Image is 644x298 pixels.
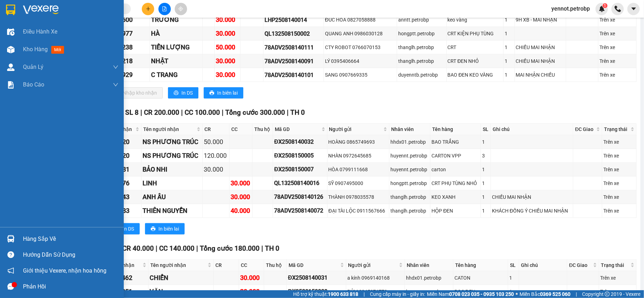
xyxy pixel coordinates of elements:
[600,288,635,296] div: Trên xe
[516,57,565,65] div: CHIỀU MAI NHẬN
[603,138,635,146] div: Trên xe
[454,274,507,282] div: CATON
[6,6,51,23] div: VP Bom Bo
[627,3,640,15] button: caret-down
[599,57,635,65] div: Trên xe
[143,151,201,161] div: NS PHƯƠNG TRÚC
[390,207,429,215] div: thanglh.petrobp
[159,244,195,252] span: CC 140.000
[398,71,445,79] div: duyenntb.petrobp
[482,166,489,173] div: 1
[398,16,445,24] div: anntt.petrobp
[7,81,14,89] img: solution-icon
[290,108,305,117] span: TH 0
[329,152,388,160] div: NHÀN 0972645685
[329,125,382,133] span: Người gửi
[141,149,203,163] td: NS PHƯƠNG TRÚC
[209,90,214,96] span: printer
[603,166,635,173] div: Trên xe
[261,244,263,252] span: |
[482,179,489,187] div: 1
[6,7,17,14] span: Gửi:
[431,207,480,215] div: HỘP ĐEN
[23,266,106,275] span: Giới thiệu Vexere, nhận hoa hồng
[23,250,118,260] div: Hướng dẫn sử dụng
[204,165,228,174] div: 30.000
[599,30,635,37] div: Trên xe
[615,6,621,12] img: phone-icon
[151,29,201,38] div: HÀ
[263,54,324,68] td: 78ADV2508140091
[7,46,14,53] img: warehouse-icon
[56,7,72,14] span: Nhận:
[109,87,163,99] button: downloadNhập kho nhận
[274,151,326,160] div: ĐX2508150005
[143,165,201,174] div: BẢO NHI
[599,71,635,79] div: Trên xe
[150,261,206,269] span: Tên người nhận
[216,15,239,25] div: 30.000
[328,291,358,297] strong: 1900 633 818
[216,56,239,66] div: 30.000
[509,274,518,282] div: 1
[599,6,605,12] img: icon-new-feature
[200,244,260,252] span: Tổng cước 180.000
[520,290,570,298] span: Miền Bắc
[482,138,489,146] div: 1
[150,68,203,82] td: C TRANG
[231,178,251,188] div: 30.000
[263,68,324,82] td: 78ADV2508140101
[516,16,565,24] div: 9H XB - MAI NHẬN
[449,291,514,297] strong: 0708 023 035 - 0935 103 250
[603,179,635,187] div: Trên xe
[604,3,606,8] span: 1
[325,57,396,65] div: LÝ 0395406664
[181,89,193,97] span: In DS
[145,223,185,234] button: printerIn biên lai
[23,234,118,244] div: Hàng sắp về
[329,138,388,146] div: HOÀNG 0865749693
[168,87,198,99] button: printerIn DS
[599,43,635,51] div: Trên xe
[398,30,445,37] div: hongptt.petrobp
[151,70,201,80] div: C TRANG
[265,71,323,79] div: 78ADV2508140101
[601,261,629,269] span: Trạng thái
[505,43,514,51] div: 1
[181,108,183,117] span: |
[175,3,187,15] button: aim
[23,62,43,71] span: Quản Lý
[505,30,514,37] div: 1
[329,166,388,173] div: HÒA 0799111668
[273,190,327,204] td: 78ADV2508140126
[347,288,404,296] div: BỦM 0945076779
[158,225,179,233] span: In biên lai
[325,71,396,79] div: SANG 0907669335
[603,207,635,215] div: Trên xe
[325,16,396,24] div: ĐUC HOA 0827058888
[56,6,100,23] div: VP Bình Triệu
[505,57,514,65] div: 1
[151,15,201,25] div: TRƯỜNG
[448,57,503,65] div: CRT ĐEN NHỎ
[390,166,429,173] div: huyennt.petrobp
[631,6,637,12] span: caret-down
[431,166,480,173] div: carton
[151,56,201,66] div: NHẬT
[113,64,118,70] span: down
[370,290,425,298] span: Cung cấp máy in - giấy in:
[141,177,203,190] td: LINH
[516,71,565,79] div: MAI NHẬN CHIỀU
[7,235,14,243] img: warehouse-icon
[482,207,489,215] div: 1
[123,225,134,233] span: In DS
[143,178,201,188] div: LINH
[122,244,154,252] span: CR 40.000
[516,43,565,51] div: CHIỀU MAI NHẬN
[329,193,388,201] div: THÀNH 0978035578
[603,193,635,201] div: Trên xe
[263,41,324,54] td: 78ADV2508140111
[329,179,388,187] div: SỸ 0907495000
[398,57,445,65] div: thanglh.petrobp
[239,260,264,271] th: CC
